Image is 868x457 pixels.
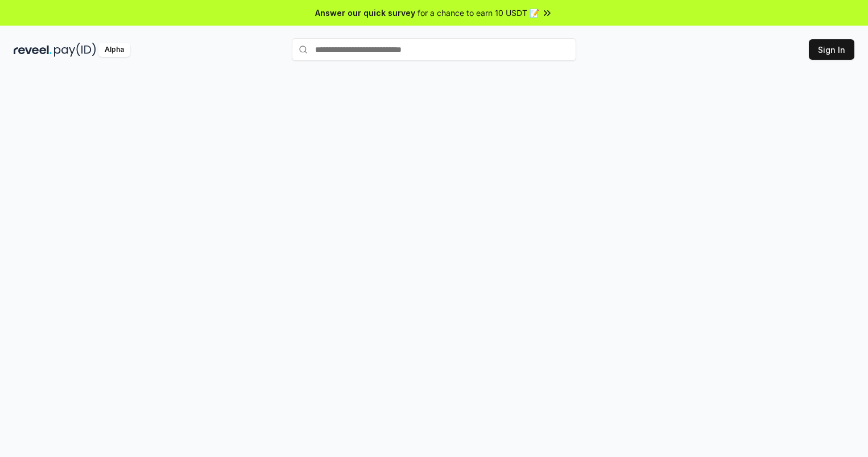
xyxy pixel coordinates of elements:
img: reveel_dark [14,43,52,57]
img: pay_id [54,43,96,57]
span: for a chance to earn 10 USDT 📝 [418,7,539,19]
span: Answer our quick survey [315,7,415,19]
div: Alpha [98,43,130,57]
button: Sign In [809,39,854,60]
